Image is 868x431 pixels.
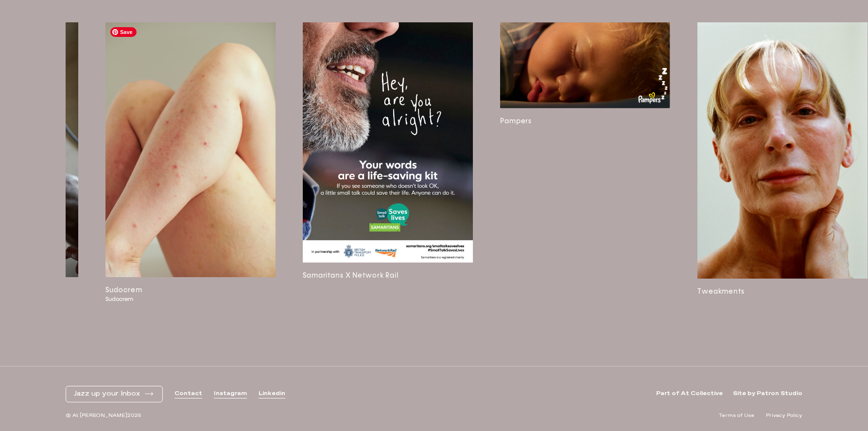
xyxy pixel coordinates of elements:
[74,390,140,398] span: Jazz up your Inbox
[500,116,670,127] h3: Pampers
[733,390,802,398] a: Site by Patron Studio
[214,390,247,398] a: Instagram
[697,286,868,297] h3: Tweakments
[105,296,259,303] span: Sudocrem
[105,285,276,296] h3: Sudocrem
[105,22,276,303] a: SudocremSudocrem
[719,412,754,419] a: Terms of Use
[110,27,137,37] span: Save
[697,22,868,303] a: Tweakments
[303,22,473,303] a: Samaritans X Network Rail
[303,270,473,281] h3: Samaritans X Network Rail
[259,390,285,398] a: Linkedin
[174,390,202,398] a: Contact
[66,412,141,419] span: © At [PERSON_NAME] 2025
[656,390,723,398] a: Part of At Collective
[766,412,802,419] a: Privacy Policy
[74,390,155,398] button: Jazz up your Inbox
[500,22,670,303] a: Pampers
